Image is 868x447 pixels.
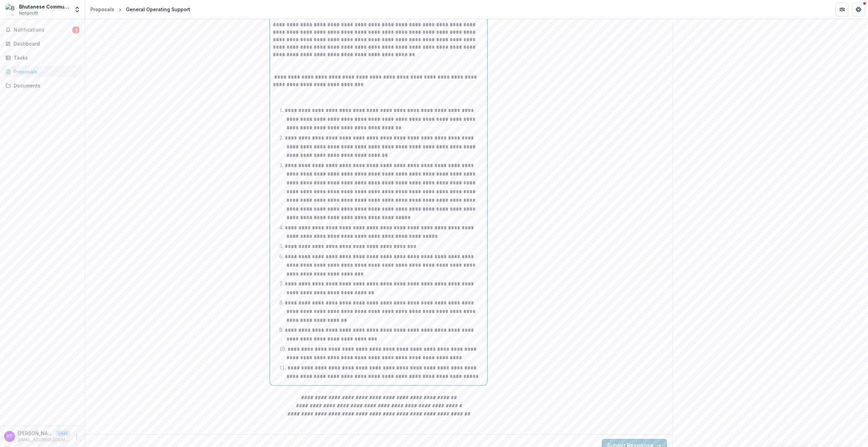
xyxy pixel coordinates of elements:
[19,10,38,16] span: Nonprofit
[72,3,82,16] button: Open entity switcher
[835,3,849,16] button: Partners
[3,52,82,63] a: Tasks
[852,3,865,16] button: Get Help
[18,437,70,443] p: [EMAIL_ADDRESS][DOMAIN_NAME]
[14,68,77,75] div: Proposals
[56,430,70,436] p: User
[3,66,82,77] a: Proposals
[14,54,77,61] div: Tasks
[88,4,117,14] a: Proposals
[14,82,77,89] div: Documents
[88,4,193,14] nav: breadcrumb
[90,6,114,13] div: Proposals
[19,3,70,10] div: Bhutanese Community Association of [GEOGRAPHIC_DATA]
[3,24,82,35] button: Notifications1
[72,432,81,441] button: More
[5,4,16,15] img: Bhutanese Community Association of Pittsburgh
[126,6,190,13] div: General Operating Support
[18,430,53,437] p: [PERSON_NAME]
[14,27,72,33] span: Notifications
[3,80,82,91] a: Documents
[14,40,77,47] div: Dashboard
[3,38,82,49] a: Dashboard
[7,434,13,438] div: Khara Timsina
[72,27,79,33] span: 1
